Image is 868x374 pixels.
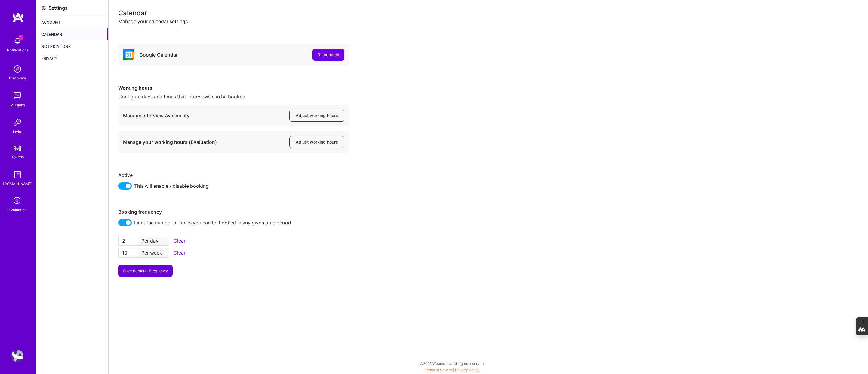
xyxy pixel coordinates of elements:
[123,113,189,119] div: Manage Interview Availability
[41,6,46,11] i: icon Settings
[317,52,340,58] div: Disconnect
[118,18,858,25] div: Manage your calendar settings.
[123,139,217,145] div: Manage your working hours (Evaluation)
[48,5,68,11] div: Settings
[11,35,23,47] img: bell
[36,40,108,52] div: Notifications
[118,209,349,215] div: Booking frequency
[134,182,209,190] span: This will enable / disable booking
[3,181,32,187] div: [DOMAIN_NAME]
[138,236,169,245] div: Per day
[11,168,23,181] img: guide book
[9,75,26,81] div: Discovery
[455,368,479,372] a: Privacy Policy
[11,63,23,75] img: discovery
[118,172,349,178] div: Active
[10,350,25,362] a: User Avatar
[172,236,187,246] button: Clear
[11,116,23,128] img: Invite
[9,207,26,213] div: Evaluation
[7,47,28,53] div: Notifications
[36,356,868,371] div: © 2025 ATeams Inc., All rights reserved.
[425,368,479,372] span: |
[13,128,22,135] div: Invite
[118,94,349,100] div: Configure days and times that interviews can be booked
[36,52,108,64] div: Privacy
[289,136,344,148] button: Adjust working hours
[296,139,338,145] span: Adjust working hours
[425,368,453,372] a: Terms of Service
[11,154,24,160] div: Tokens
[12,195,23,207] i: icon SelectionTeam
[138,248,169,257] div: Per week
[118,10,858,16] div: Calendar
[289,110,344,122] button: Adjust working hours
[19,35,23,40] span: 1
[10,102,25,108] div: Missions
[118,85,349,91] div: Working hours
[312,49,344,61] button: Disconnect
[118,265,173,277] button: Save Booking Frequency
[11,350,23,362] img: User Avatar
[139,52,178,58] div: Google Calendar
[36,16,108,28] div: Account
[134,219,291,226] span: Limit the number of times you can be booked in any given time period
[11,90,23,102] img: teamwork
[296,113,338,119] span: Adjust working hours
[123,49,134,60] i: icon Google
[172,248,187,258] button: Clear
[12,12,24,23] img: logo
[14,146,21,151] img: tokens
[36,28,108,40] div: Calendar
